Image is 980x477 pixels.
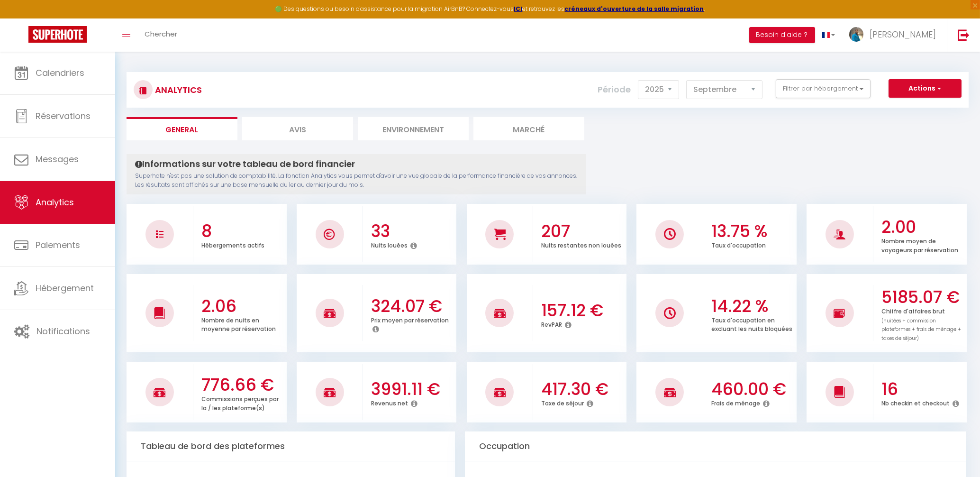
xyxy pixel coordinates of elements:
button: Filtrer par hébergement [776,79,871,98]
h3: 8 [201,221,284,241]
p: Revenus net [371,397,408,407]
h3: 207 [541,221,624,241]
p: RevPAR [541,319,562,329]
img: NO IMAGE [834,308,845,319]
h3: 14.22 % [711,296,794,316]
h3: 776.66 € [201,375,284,395]
button: Besoin d'aide ? [749,27,815,43]
h3: 2.06 [201,296,284,316]
p: Nb checkin et checkout [881,397,950,407]
li: Environnement [358,117,469,140]
p: Prix moyen par réservation [371,314,449,324]
h3: 417.30 € [541,379,624,399]
li: General [127,117,237,140]
span: Hébergement [36,282,94,294]
img: Super Booking [28,26,87,43]
a: Chercher [137,18,184,52]
button: Ouvrir le widget de chat LiveChat [8,4,36,32]
p: Hébergements actifs [201,239,264,249]
h3: 460.00 € [711,379,794,399]
div: Occupation [465,431,966,461]
p: Nuits restantes non louées [541,239,621,249]
p: Taux d'occupation en excluant les nuits bloquées [711,314,792,333]
h4: Informations sur votre tableau de bord financier [135,159,577,169]
h3: 13.75 % [711,221,794,241]
a: créneaux d'ouverture de la salle migration [565,5,704,13]
img: ... [849,27,863,42]
span: Analytics [36,196,74,208]
p: Taux d'occupation [711,239,766,249]
label: Période [598,79,631,100]
span: [PERSON_NAME] [870,28,936,40]
p: Nombre moyen de voyageurs par réservation [881,235,958,254]
p: Taxe de séjour [541,397,584,407]
h3: 324.07 € [371,296,454,316]
li: Marché [473,117,584,140]
h3: 16 [881,379,964,399]
span: Réservations [36,110,91,122]
h3: 2.00 [881,217,964,237]
h3: 5185.07 € [881,287,964,307]
h3: 3991.11 € [371,379,454,399]
p: Nuits louées [371,239,408,249]
span: Paiements [36,239,80,251]
span: (nuitées + commission plateformes + frais de ménage + taxes de séjour) [881,317,961,342]
img: NO IMAGE [664,307,676,319]
a: ... [PERSON_NAME] [842,18,948,52]
p: Chiffre d'affaires brut [881,305,961,342]
span: Calendriers [36,67,84,79]
div: Tableau de bord des plateformes [127,431,455,461]
a: ICI [514,5,523,13]
p: Frais de ménage [711,397,760,407]
h3: 157.12 € [541,301,624,321]
span: Messages [36,153,79,165]
img: logout [958,29,970,41]
h3: 33 [371,221,454,241]
img: NO IMAGE [156,230,163,238]
button: Actions [889,79,962,98]
p: Nombre de nuits en moyenne par réservation [201,314,276,333]
p: Commissions perçues par la / les plateforme(s) [201,393,279,412]
p: Superhote n'est pas une solution de comptabilité. La fonction Analytics vous permet d'avoir une v... [135,172,577,190]
span: Notifications [36,325,90,337]
li: Avis [242,117,353,140]
span: Chercher [145,29,177,39]
h3: Analytics [153,79,202,101]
